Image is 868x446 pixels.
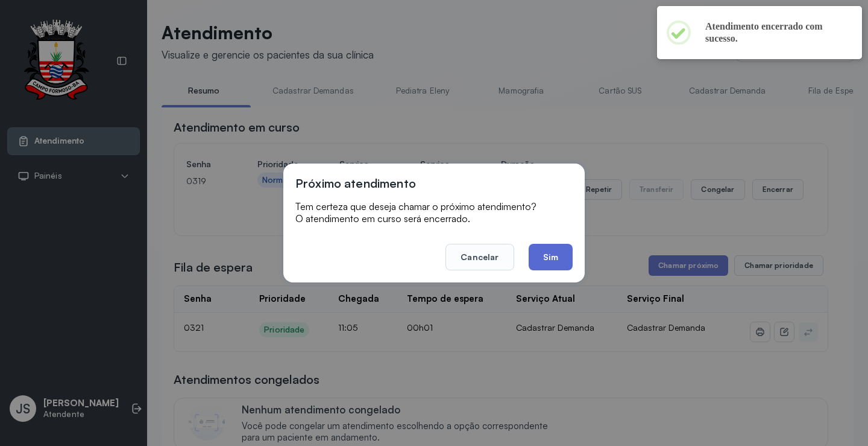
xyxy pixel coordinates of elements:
p: O atendimento em curso será encerrado. [295,212,573,225]
button: Sim [529,244,573,270]
button: Cancelar [445,244,514,270]
h3: Próximo atendimento [295,176,416,191]
h2: Atendimento encerrado com sucesso. [705,21,843,45]
p: Tem certeza que deseja chamar o próximo atendimento? [295,200,573,212]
